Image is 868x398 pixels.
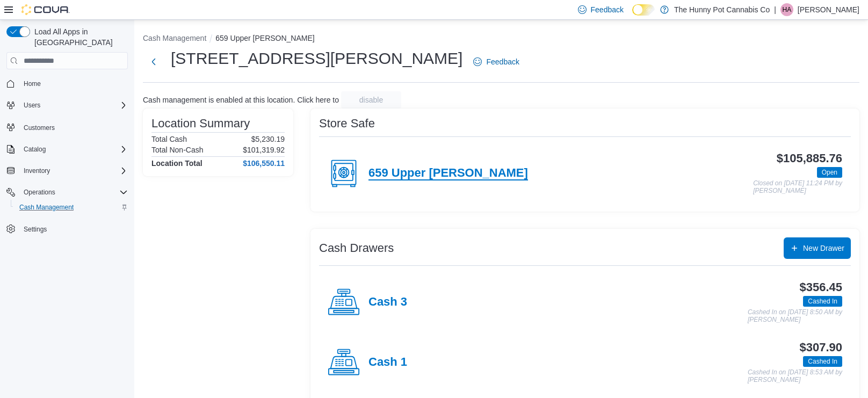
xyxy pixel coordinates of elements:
[24,167,50,175] span: Inventory
[151,117,250,130] h3: Location Summary
[368,295,407,309] h4: Cash 3
[798,3,859,16] p: [PERSON_NAME]
[243,146,285,154] p: $101,319.92
[469,51,523,73] a: Feedback
[24,124,55,132] span: Customers
[6,71,128,265] nav: Complex example
[151,135,187,143] h6: Total Cash
[19,143,50,156] button: Catalog
[243,159,285,168] h4: $106,550.11
[15,201,128,214] span: Cash Management
[143,96,339,104] p: Cash management is enabled at this location. Click here to
[753,180,842,194] p: Closed on [DATE] 11:24 PM by [PERSON_NAME]
[774,3,776,16] p: |
[780,3,793,16] div: Hanna Anderson
[19,223,51,236] a: Settings
[817,167,842,178] span: Open
[2,163,132,178] button: Inventory
[19,99,45,112] button: Users
[319,242,394,255] h3: Cash Drawers
[19,203,74,212] span: Cash Management
[777,152,842,165] h3: $105,885.76
[2,221,132,237] button: Settings
[215,34,314,42] button: 659 Upper [PERSON_NAME]
[748,369,842,383] p: Cashed In on [DATE] 8:53 AM by [PERSON_NAME]
[19,186,60,199] button: Operations
[19,164,128,177] span: Inventory
[368,356,407,370] h4: Cash 1
[748,309,842,323] p: Cashed In on [DATE] 8:50 AM by [PERSON_NAME]
[341,91,401,108] button: disable
[2,185,132,200] button: Operations
[800,341,842,354] h3: $307.90
[808,357,837,366] span: Cashed In
[632,4,655,16] input: Dark Mode
[808,296,837,306] span: Cashed In
[19,99,128,112] span: Users
[2,119,132,135] button: Customers
[19,143,128,156] span: Catalog
[368,167,528,180] h4: 659 Upper [PERSON_NAME]
[151,146,204,154] h6: Total Non-Cash
[784,237,851,259] button: New Drawer
[19,222,128,236] span: Settings
[2,98,132,113] button: Users
[151,159,202,168] h4: Location Total
[822,168,837,177] span: Open
[674,3,770,16] p: The Hunny Pot Cannabis Co
[24,145,46,154] span: Catalog
[19,186,128,199] span: Operations
[19,121,59,134] a: Customers
[632,16,633,16] span: Dark Mode
[30,26,128,48] span: Load All Apps in [GEOGRAPHIC_DATA]
[24,101,40,110] span: Users
[251,135,285,143] p: $5,230.19
[2,76,132,91] button: Home
[803,296,842,307] span: Cashed In
[21,4,70,15] img: Cova
[803,356,842,367] span: Cashed In
[591,4,624,15] span: Feedback
[19,77,128,90] span: Home
[19,164,54,177] button: Inventory
[24,188,55,197] span: Operations
[19,120,128,134] span: Customers
[15,201,78,214] a: Cash Management
[171,48,462,69] h1: [STREET_ADDRESS][PERSON_NAME]
[24,79,41,88] span: Home
[19,77,45,90] a: Home
[486,56,519,67] span: Feedback
[143,51,164,73] button: Next
[11,200,132,215] button: Cash Management
[359,95,383,105] span: disable
[800,281,842,294] h3: $356.45
[319,117,375,130] h3: Store Safe
[24,225,47,234] span: Settings
[803,243,844,254] span: New Drawer
[143,34,206,42] button: Cash Management
[783,3,792,16] span: HA
[2,142,132,157] button: Catalog
[143,33,859,46] nav: An example of EuiBreadcrumbs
